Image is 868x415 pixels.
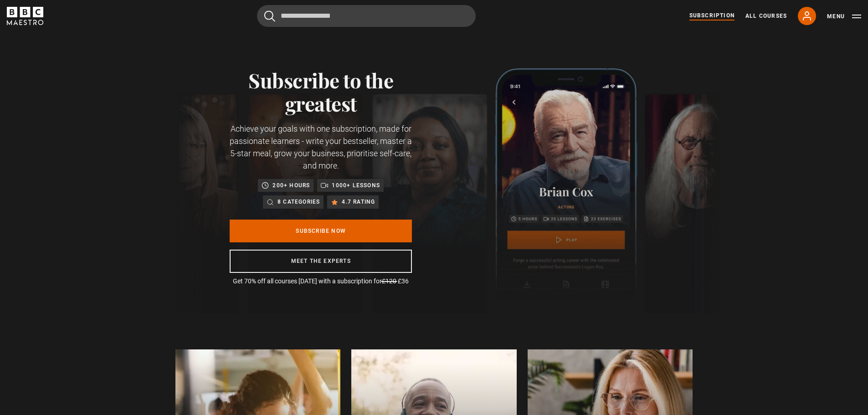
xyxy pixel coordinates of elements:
[689,11,734,20] a: Subscription
[332,181,380,190] p: 1000+ lessons
[382,277,396,285] span: £120
[230,250,412,273] a: Meet the experts
[272,181,310,190] p: 200+ hours
[342,197,375,206] p: 4.7 rating
[745,12,787,20] a: All Courses
[827,12,861,21] button: Toggle navigation
[230,68,412,115] h1: Subscribe to the greatest
[230,220,412,242] a: Subscribe Now
[277,197,320,206] p: 8 categories
[230,277,412,286] p: Get 70% off all courses [DATE] with a subscription for
[230,123,412,172] p: Achieve your goals with one subscription, made for passionate learners - write your bestseller, m...
[257,5,476,27] input: Search
[398,277,409,285] span: £36
[7,7,43,25] svg: BBC Maestro
[264,10,275,22] button: Submit the search query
